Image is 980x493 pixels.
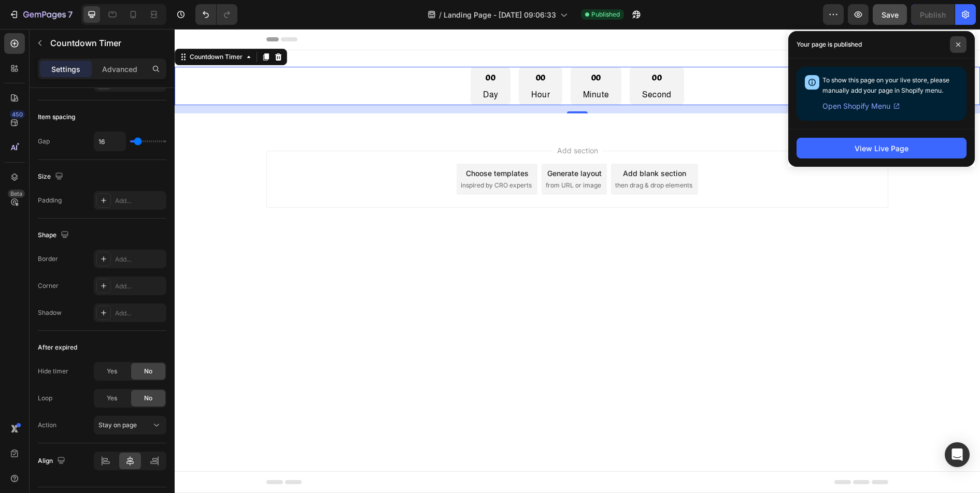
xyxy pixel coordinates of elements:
div: Item spacing [38,112,75,122]
span: inspired by CRO experts [286,152,357,161]
p: Advanced [102,64,137,75]
div: Add blank section [448,139,512,150]
div: Border [38,254,58,264]
div: Generate layout [373,139,427,150]
input: Auto [94,132,125,151]
div: 00 [357,42,375,56]
div: 00 [467,42,496,56]
button: Stay on page [94,416,166,434]
button: Save [873,4,907,25]
span: Yes [107,394,117,403]
div: Gap [38,137,50,146]
span: then drag & drop elements [441,152,518,161]
p: Hour [357,60,375,71]
span: No [144,394,152,403]
div: View Live Page [855,143,908,154]
p: Minute [408,60,434,71]
p: 7 [68,8,73,21]
div: Add... [115,309,164,318]
div: 00 [308,42,323,56]
div: After expired [38,343,77,352]
span: No [144,367,152,376]
div: Shape [38,228,71,242]
div: Add... [115,196,164,206]
div: Shadow [38,308,62,317]
div: Publish [920,9,946,20]
span: / [439,9,442,20]
p: Settings [51,64,80,75]
span: Yes [107,367,117,376]
span: Save [882,10,899,19]
span: Add section [378,116,428,127]
button: View Live Page [797,138,967,158]
span: To show this page on your live store, please manually add your page in Shopify menu. [822,76,949,94]
div: Loop [38,394,52,403]
div: 450 [10,110,25,119]
div: Open Intercom Messenger [945,442,970,467]
p: Your page is published [797,39,862,50]
span: Stay on page [98,421,137,429]
div: Beta [8,190,25,198]
div: 00 [408,42,434,56]
div: Hide timer [38,367,68,376]
div: Choose templates [291,139,354,150]
p: Countdown Timer [50,37,162,49]
span: Published [591,10,620,19]
p: Second [467,60,496,71]
div: Undo/Redo [195,4,237,25]
div: Corner [38,281,59,291]
div: Countdown Timer [13,23,70,33]
button: 7 [4,4,77,25]
div: Add... [115,255,164,264]
div: Action [38,421,56,430]
iframe: Design area [175,29,980,493]
span: Open Shopify Menu [822,100,890,112]
div: Size [38,170,65,184]
p: Day [308,60,323,71]
div: Padding [38,196,62,205]
div: Add... [115,282,164,291]
button: Publish [911,4,955,25]
span: Landing Page - [DATE] 09:06:33 [444,9,556,20]
span: from URL or image [371,152,427,161]
div: Align [38,454,67,468]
